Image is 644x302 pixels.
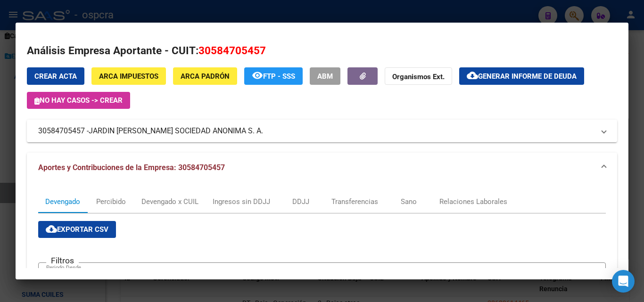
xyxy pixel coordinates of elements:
mat-panel-title: 30584705457 - [38,125,594,137]
div: Sano [401,196,417,207]
mat-expansion-panel-header: 30584705457 -JARDIN [PERSON_NAME] SOCIEDAD ANONIMA S. A. [27,120,617,142]
button: FTP - SSS [244,67,303,85]
button: Crear Acta [27,67,84,85]
button: ABM [310,67,340,85]
button: ARCA Padrón [173,67,237,85]
div: Ingresos sin DDJJ [213,196,270,207]
span: ARCA Impuestos [99,72,158,81]
strong: Organismos Ext. [392,73,445,81]
div: Devengado [45,196,80,207]
mat-expansion-panel-header: Aportes y Contribuciones de la Empresa: 30584705457 [27,153,617,183]
h3: Filtros [46,255,79,266]
button: Generar informe de deuda [459,67,584,85]
span: ABM [317,72,333,81]
h2: Análisis Empresa Aportante - CUIT: [27,43,617,59]
div: Devengado x CUIL [141,196,198,207]
mat-icon: cloud_download [467,70,478,81]
span: ARCA Padrón [181,72,230,81]
span: 30584705457 [198,44,266,57]
span: Crear Acta [34,72,77,81]
div: Open Intercom Messenger [612,270,635,293]
span: FTP - SSS [263,72,295,81]
button: Organismos Ext. [385,67,452,85]
div: Transferencias [331,196,378,207]
button: ARCA Impuestos [91,67,166,85]
span: No hay casos -> Crear [34,96,123,105]
span: Aportes y Contribuciones de la Empresa: 30584705457 [38,163,225,172]
button: No hay casos -> Crear [27,92,130,109]
span: Generar informe de deuda [478,72,577,81]
span: JARDIN [PERSON_NAME] SOCIEDAD ANONIMA S. A. [89,125,263,137]
span: Exportar CSV [46,225,108,234]
mat-icon: remove_red_eye [252,70,263,81]
mat-icon: cloud_download [46,223,57,235]
div: Percibido [96,196,126,207]
div: DDJJ [292,196,309,207]
button: Exportar CSV [38,221,116,238]
div: Relaciones Laborales [439,196,507,207]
